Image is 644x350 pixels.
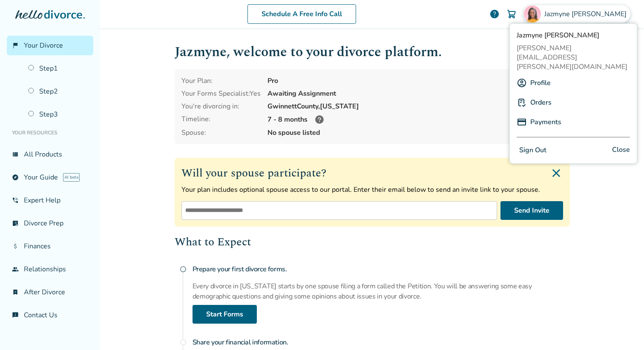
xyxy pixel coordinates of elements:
a: flag_2Your Divorce [7,36,93,55]
div: Pro [267,76,563,85]
a: Start Forms [193,305,257,324]
div: Your Forms Specialist: Yes [181,89,261,98]
img: P [517,97,527,108]
span: bookmark_check [12,289,19,296]
span: AI beta [63,173,80,182]
span: attach_money [12,243,19,250]
span: Jazmyne [PERSON_NAME] [544,9,630,19]
span: explore [12,174,19,181]
img: P [517,117,527,127]
span: [PERSON_NAME][EMAIL_ADDRESS][PERSON_NAME][DOMAIN_NAME] [517,43,630,71]
button: Sign Out [517,144,549,157]
span: No spouse listed [267,128,563,137]
h2: What to Expect [175,233,570,250]
a: Profile [530,75,551,91]
span: radio_button_unchecked [180,266,187,273]
span: radio_button_unchecked [180,339,187,346]
p: Every divorce in [US_STATE] starts by one spouse filing a form called the Petition. You will be a... [193,281,570,302]
a: help [489,9,500,19]
h4: Prepare your first divorce forms. [193,261,570,278]
a: Step2 [23,82,93,101]
img: Jazmyne Williams [524,6,541,23]
span: view_list [12,151,19,158]
div: Timeline: [181,114,261,125]
li: Your Resources [7,124,93,141]
a: Step3 [23,105,93,124]
a: Payments [530,114,561,130]
a: chat_infoContact Us [7,305,93,325]
a: phone_in_talkExpert Help [7,191,93,210]
p: Your plan includes optional spouse access to our portal. Enter their email below to send an invit... [181,185,563,194]
a: view_listAll Products [7,145,93,164]
span: Your Divorce [24,41,63,50]
a: exploreYour GuideAI beta [7,168,93,187]
span: chat_info [12,312,19,319]
img: Close invite form [549,166,563,180]
span: flag_2 [12,42,19,49]
a: groupRelationships [7,259,93,279]
span: phone_in_talk [12,197,19,204]
img: A [517,78,527,88]
div: 7 - 8 months [267,114,563,125]
h2: Will your spouse participate? [181,165,563,182]
div: Gwinnett County, [US_STATE] [267,102,563,111]
button: Send Invite [500,201,563,220]
span: list_alt_check [12,220,19,227]
a: Schedule A Free Info Call [247,4,356,24]
div: You're divorcing in: [181,102,261,111]
iframe: Chat Widget [601,309,644,350]
span: Jazmyne [PERSON_NAME] [517,31,630,40]
a: Step1 [23,59,93,78]
div: Your Plan: [181,76,261,85]
span: Close [612,144,630,157]
a: list_alt_checkDivorce Prep [7,213,93,233]
a: Orders [530,94,552,111]
h1: Jazmyne , welcome to your divorce platform. [175,42,570,63]
span: group [12,266,19,273]
span: Spouse: [181,128,261,137]
img: Cart [506,9,517,19]
div: Awaiting Assignment [267,89,563,98]
a: attach_moneyFinances [7,236,93,256]
a: bookmark_checkAfter Divorce [7,282,93,302]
